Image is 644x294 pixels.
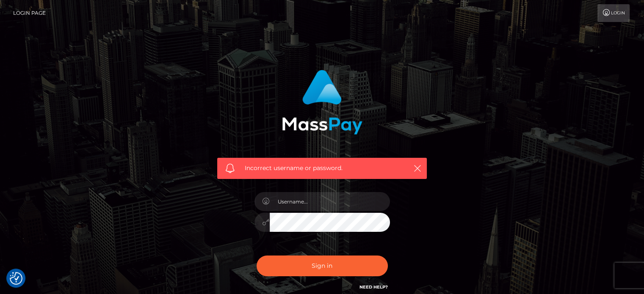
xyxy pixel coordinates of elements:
[282,70,362,135] img: MassPay Login
[245,164,399,173] span: Incorrect username or password.
[13,4,46,22] a: Login Page
[270,192,390,211] input: Username...
[10,272,22,285] button: Consent Preferences
[359,284,388,290] a: Need Help?
[597,4,630,22] a: Login
[10,272,22,285] img: Revisit consent button
[257,256,388,276] button: Sign in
